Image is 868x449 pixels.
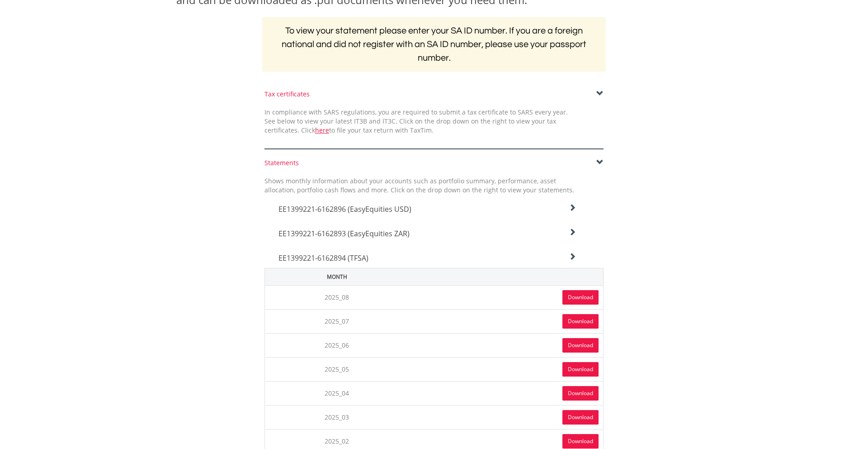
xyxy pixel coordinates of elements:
td: 2025_03 [265,405,409,429]
a: Download [562,314,599,329]
div: Shows monthly information about your accounts such as portfolio summary, performance, asset alloc... [258,177,581,195]
span: EE1399221-6162893 (EasyEquities ZAR) [278,229,410,239]
th: Month [265,268,409,285]
td: 2025_04 [265,381,409,405]
td: 2025_06 [265,333,409,357]
h2: To view your statement please enter your SA ID number. If you are a foreign national and did not ... [262,17,606,72]
a: here [315,126,329,134]
div: Statements [264,158,604,167]
span: Click to file your tax return with TaxTim. [301,126,434,134]
td: 2025_07 [265,309,409,333]
td: 2025_05 [265,357,409,381]
span: In compliance with SARS regulations, you are required to submit a tax certificate to SARS every y... [264,108,568,134]
a: Download [562,362,599,377]
td: 2025_08 [265,285,409,309]
a: Download [562,410,599,425]
a: Download [562,386,599,401]
a: Download [562,338,599,353]
a: Download [562,434,599,449]
span: EE1399221-6162894 (TFSA) [278,253,368,263]
a: Download [562,290,599,305]
div: Tax certificates [264,90,604,99]
span: EE1399221-6162896 (EasyEquities USD) [278,204,411,214]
